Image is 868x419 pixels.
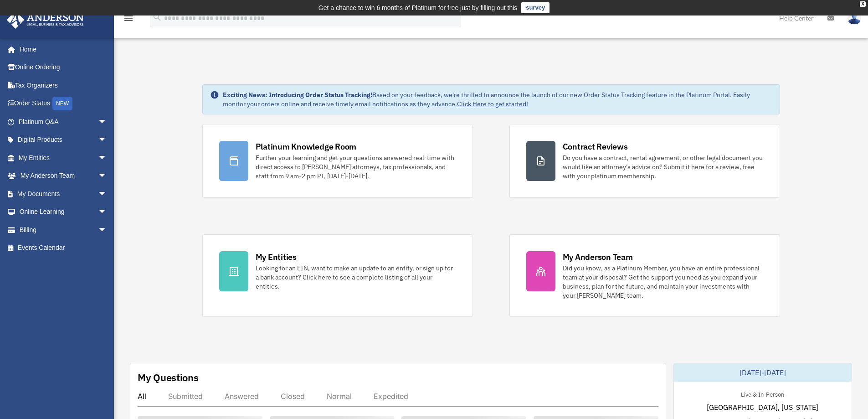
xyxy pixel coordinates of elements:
[6,131,121,149] a: Digital Productsarrow_drop_down
[521,2,550,13] a: survey
[6,149,121,167] a: My Entitiesarrow_drop_down
[225,392,259,401] div: Answered
[509,124,780,198] a: Contract Reviews Do you have a contract, rental agreement, or other legal document you would like...
[123,13,134,24] i: menu
[98,149,116,167] span: arrow_drop_down
[563,264,763,300] div: Did you know, as a Platinum Member, you have an entire professional team at your disposal? Get th...
[6,221,121,239] a: Billingarrow_drop_down
[860,1,866,7] div: close
[6,58,121,77] a: Online Ordering
[123,16,134,24] a: menu
[223,91,372,99] strong: Exciting News: Introducing Order Status Tracking!
[563,251,633,263] div: My Anderson Team
[509,234,780,317] a: My Anderson Team Did you know, as a Platinum Member, you have an entire professional team at your...
[98,167,116,186] span: arrow_drop_down
[223,90,772,109] div: Based on your feedback, we're thrilled to announce the launch of our new Order Status Tracking fe...
[6,76,121,94] a: Tax Organizers
[98,203,116,222] span: arrow_drop_down
[563,141,628,152] div: Contract Reviews
[98,185,116,203] span: arrow_drop_down
[6,167,121,185] a: My Anderson Teamarrow_drop_down
[202,124,473,198] a: Platinum Knowledge Room Further your learning and get your questions answered real-time with dire...
[674,363,852,382] div: [DATE]-[DATE]
[6,239,121,257] a: Events Calendar
[202,234,473,317] a: My Entities Looking for an EIN, want to make an update to an entity, or sign up for a bank accoun...
[707,402,818,413] span: [GEOGRAPHIC_DATA], [US_STATE]
[138,371,199,384] div: My Questions
[6,203,121,221] a: Online Learningarrow_drop_down
[281,392,305,401] div: Closed
[318,2,518,13] div: Get a chance to win 6 months of Platinum for free just by filling out this
[6,185,121,203] a: My Documentsarrow_drop_down
[256,264,456,291] div: Looking for an EIN, want to make an update to an entity, or sign up for a bank account? Click her...
[457,100,528,108] a: Click Here to get started!
[6,113,121,131] a: Platinum Q&Aarrow_drop_down
[152,12,162,22] i: search
[256,251,297,263] div: My Entities
[98,113,116,131] span: arrow_drop_down
[847,11,861,25] img: User Pic
[374,392,408,401] div: Expedited
[168,392,203,401] div: Submitted
[327,392,352,401] div: Normal
[256,141,357,152] div: Platinum Knowledge Room
[6,94,121,113] a: Order StatusNEW
[98,221,116,239] span: arrow_drop_down
[138,392,146,401] div: All
[256,153,456,181] div: Further your learning and get your questions answered real-time with direct access to [PERSON_NAM...
[734,389,791,398] div: Live & In-Person
[52,97,72,110] div: NEW
[563,153,763,181] div: Do you have a contract, rental agreement, or other legal document you would like an attorney's ad...
[6,40,116,58] a: Home
[98,131,116,150] span: arrow_drop_down
[4,11,87,29] img: Anderson Advisors Platinum Portal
